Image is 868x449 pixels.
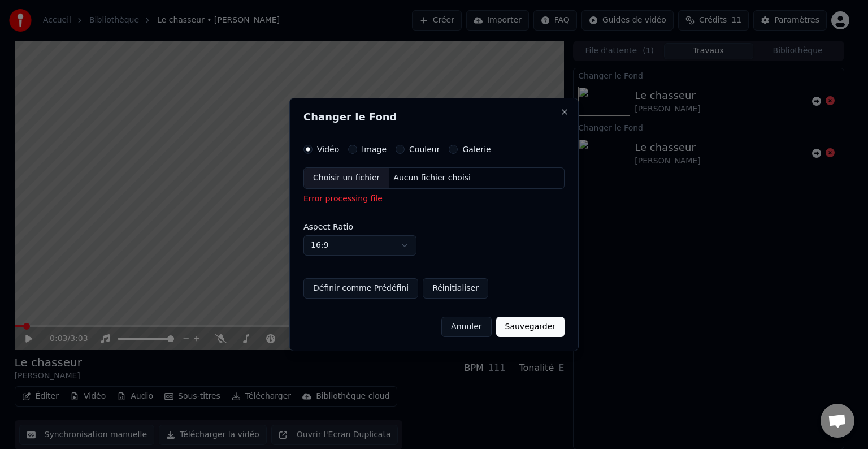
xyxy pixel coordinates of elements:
[317,145,339,153] label: Vidéo
[441,317,491,337] button: Annuler
[389,172,475,184] div: Aucun fichier choisi
[303,112,565,122] h2: Changer le Fond
[304,168,389,188] div: Choisir un fichier
[462,145,491,153] label: Galerie
[409,145,440,153] label: Couleur
[423,278,488,299] button: Réinitialiser
[496,317,565,337] button: Sauvegarder
[303,193,565,205] div: Error processing file
[362,145,387,153] label: Image
[303,278,418,299] button: Définir comme Prédéfini
[303,223,565,231] label: Aspect Ratio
